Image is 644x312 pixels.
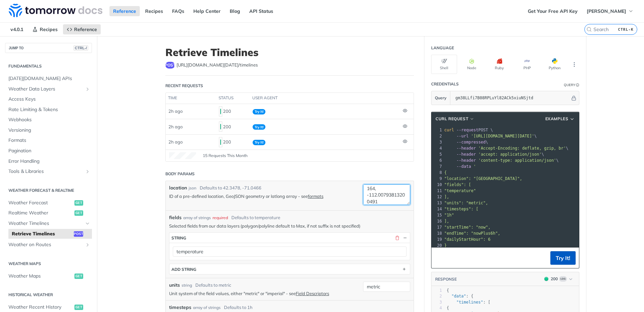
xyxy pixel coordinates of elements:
h2: Fundamentals [5,63,92,69]
span: "temperature" [444,188,476,193]
div: 19 [431,236,443,242]
button: Hide [402,235,408,241]
div: 4 [431,305,442,311]
div: 3 [431,300,442,305]
span: --header [456,158,476,163]
div: 4 [431,145,443,151]
button: Ruby [486,55,512,74]
div: json [189,185,196,191]
button: More Languages [569,59,579,70]
span: 'Accept-Encoding: deflate, gzip, br' [478,146,566,151]
span: \ [444,134,537,138]
span: Weather Recent History [8,304,73,311]
button: [PERSON_NAME] [583,6,637,16]
a: Tools & LibrariesShow subpages for Tools & Libraries [5,166,92,177]
span: ], [444,219,449,224]
span: } [444,243,447,248]
span: --header [456,152,476,157]
div: 3 [431,139,443,145]
span: 15 Requests This Month [203,153,248,159]
button: Hide [570,95,577,101]
span: '[URL][DOMAIN_NAME][DATE]' [471,134,534,138]
svg: More ellipsis [571,61,577,68]
span: \ [444,158,559,163]
p: Selected fields from our data layers (polygon/polyline default to Max, if not suffix is not speci... [169,223,410,229]
button: Show subpages for Weather on Routes [85,242,90,248]
span: Weather Timelines [8,220,83,227]
button: Delete [394,235,400,241]
button: string [169,233,410,243]
div: Body Params [165,171,195,177]
span: https://api.tomorrow.io/v4/timelines [176,62,258,69]
span: Try It! [253,109,265,114]
div: string [171,235,186,240]
span: Formats [8,137,90,144]
div: 15 [431,212,443,218]
span: --header [456,146,476,151]
span: Retrieve Timelines [12,231,72,237]
span: timesteps [169,304,191,311]
button: JUMP TOCTRL-/ [5,43,92,53]
div: 14 [431,206,443,212]
div: required [213,215,228,221]
a: Reference [109,6,140,16]
a: Get Your Free API Key [524,6,581,16]
span: [PERSON_NAME] [587,8,626,14]
a: Access Keys [5,94,92,104]
span: ' [474,164,476,169]
span: Realtime Weather [8,210,73,216]
label: units [169,282,180,289]
div: ADD string [171,267,196,272]
span: Query [435,95,447,101]
span: get [74,274,83,279]
canvas: Line Graph [169,152,196,159]
kbd: CTRL-K [616,26,635,33]
a: API Status [246,6,277,16]
span: Examples [545,116,569,122]
span: --request [456,128,478,132]
span: Weather Maps [8,273,73,280]
span: Tools & Libraries [8,168,83,175]
span: post [74,231,83,237]
button: Python [542,55,568,74]
div: 7 [431,163,443,170]
span: Weather Forecast [8,200,73,206]
a: Weather Mapsget [5,271,92,281]
a: Field Descriptors [296,291,329,296]
textarea: 33.435574852925164, -112.00793813200491 [363,184,410,205]
div: 1 [431,288,442,293]
p: Unit system of the field values, either "metric" or "imperial" - see [169,290,360,296]
button: Show subpages for Tools & Libraries [85,169,90,174]
a: Weather Forecastget [5,198,92,208]
a: Weather Data LayersShow subpages for Weather Data Layers [5,84,92,94]
a: formats [308,193,323,199]
div: 5 [431,151,443,157]
span: 2h ago [168,124,183,129]
button: Try It! [550,251,576,265]
div: 11 [431,188,443,194]
span: Error Handling [8,158,90,165]
span: Recipes [40,26,58,32]
span: "fields": [ [444,182,471,187]
i: Information [576,83,579,87]
span: 200 [220,109,221,114]
div: Defaults to 1h [224,304,253,311]
a: Versioning [5,125,92,135]
span: Log [559,276,567,282]
span: curl [444,128,454,132]
span: "timelines" [456,300,483,305]
a: Recipes [141,6,167,16]
span: "startTime": "now", [444,225,490,230]
span: get [74,210,83,216]
span: --url [456,134,469,138]
span: \ [444,146,569,151]
span: \ [444,152,544,157]
div: array of strings [193,305,221,311]
a: Reference [63,24,101,34]
span: 'accept: application/json' [478,152,542,157]
h2: Historical Weather [5,292,92,298]
div: 16 [431,218,443,224]
div: 200 [219,106,247,117]
th: time [166,93,216,104]
a: Blog [226,6,244,16]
